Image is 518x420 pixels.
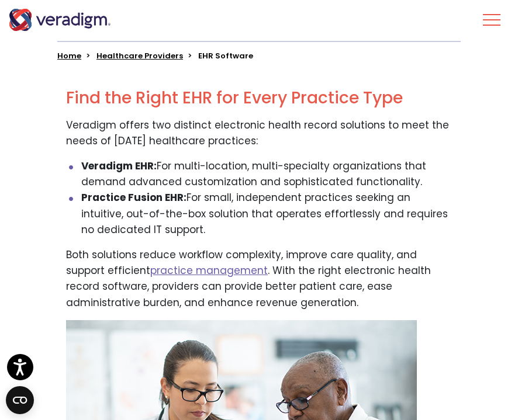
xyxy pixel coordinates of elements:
p: Veradigm offers two distinct electronic health record solutions to meet the needs of [DATE] healt... [66,117,452,149]
button: Open CMP widget [6,386,34,414]
a: Home [57,50,81,61]
li: For small, independent practices seeking an intuitive, out-of-the-box solution that operates effo... [81,190,453,238]
button: Toggle Navigation Menu [483,5,500,35]
h2: Find the Right EHR for Every Practice Type [66,88,452,108]
p: Both solutions reduce workflow complexity, improve care quality, and support efficient . With the... [66,247,452,311]
img: Veradigm logo [9,9,111,31]
a: practice management [150,263,268,277]
iframe: Drift Chat Widget [293,336,504,406]
li: For multi-location, multi-specialty organizations that demand advanced customization and sophisti... [81,158,453,190]
strong: Practice Fusion EHR: [81,190,187,204]
strong: Veradigm EHR: [81,159,157,173]
a: Healthcare Providers [96,50,183,61]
